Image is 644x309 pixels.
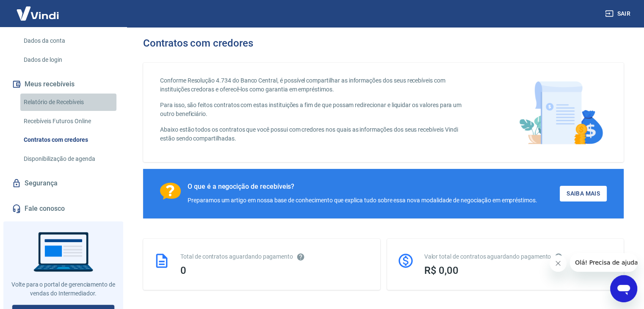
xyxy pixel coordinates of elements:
a: Dados da conta [20,32,116,50]
a: Saiba Mais [560,186,607,201]
div: Total de contratos aguardando pagamento [180,252,370,261]
a: Relatório de Recebíveis [20,94,116,111]
a: Fale conosco [10,199,116,218]
h3: Contratos com credores [143,37,253,49]
div: Valor total de contratos aguardando pagamento [424,252,614,261]
svg: O valor comprometido não se refere a pagamentos pendentes na Vindi e sim como garantia a outras i... [554,253,563,261]
button: Sair [603,6,634,22]
iframe: Mensagem da empresa [570,253,637,272]
img: Vindi [10,0,65,26]
a: Contratos com credores [20,131,116,149]
img: Ícone com um ponto de interrogação. [160,182,181,200]
iframe: Fechar mensagem [550,255,567,272]
a: Segurança [10,174,116,193]
span: Olá! Precisa de ajuda? [5,6,71,13]
iframe: Botão para abrir a janela de mensagens [610,275,637,302]
img: main-image.9f1869c469d712ad33ce.png [515,76,607,149]
span: R$ 0,00 [424,265,459,276]
svg: Esses contratos não se referem à Vindi, mas sim a outras instituições. [296,253,305,261]
a: Disponibilização de agenda [20,150,116,168]
p: Para isso, são feitos contratos com estas instituições a fim de que possam redirecionar e liquida... [160,101,473,119]
div: Preparamos um artigo em nossa base de conhecimento que explica tudo sobre essa nova modalidade de... [188,196,537,205]
p: Conforme Resolução 4.734 do Banco Central, é possível compartilhar as informações dos seus recebí... [160,76,473,94]
a: Recebíveis Futuros Online [20,113,116,130]
div: 0 [180,265,370,276]
button: Meus recebíveis [10,75,116,94]
p: Abaixo estão todos os contratos que você possui com credores nos quais as informações dos seus re... [160,125,473,143]
div: O que é a negocição de recebíveis? [188,182,537,191]
a: Dados de login [20,51,116,69]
